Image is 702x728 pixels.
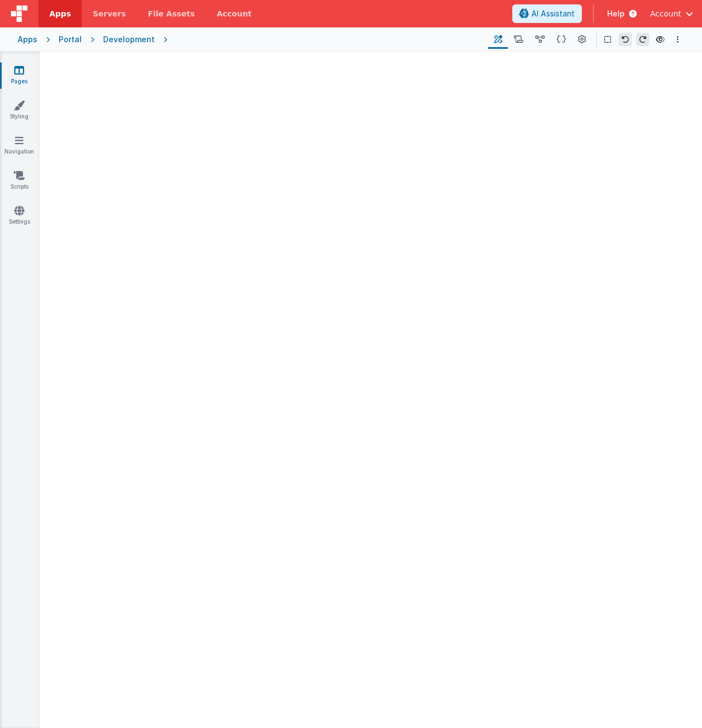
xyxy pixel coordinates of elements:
[93,8,126,19] span: Servers
[49,8,71,19] span: Apps
[148,8,195,19] span: File Assets
[607,8,625,19] span: Help
[671,33,684,46] button: Options
[512,4,582,23] button: AI Assistant
[531,8,575,19] span: AI Assistant
[59,34,82,45] div: Portal
[18,34,37,45] div: Apps
[103,34,155,45] div: Development
[650,8,681,19] span: Account
[650,8,693,19] button: Account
